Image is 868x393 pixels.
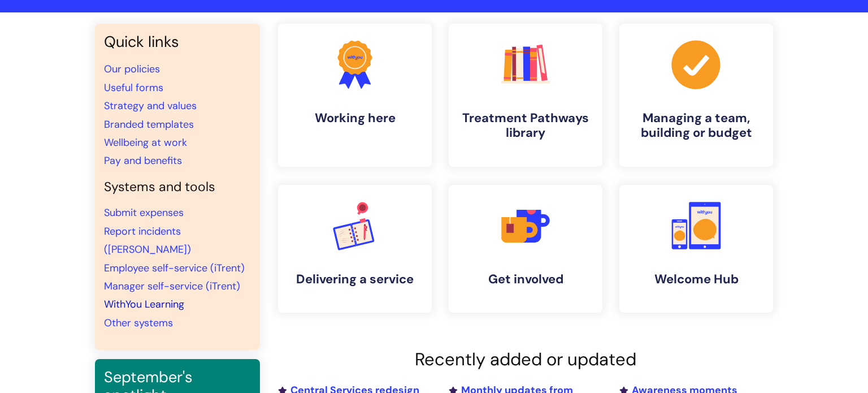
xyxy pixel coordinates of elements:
[287,111,423,126] h4: Working here
[104,154,182,167] a: Pay and benefits
[278,185,432,313] a: Delivering a service
[104,118,194,131] a: Branded templates
[458,111,593,141] h4: Treatment Pathways library
[104,81,163,94] a: Useful forms
[104,279,240,293] a: Manager self-service (iTrent)
[104,261,245,275] a: Employee self-service (iTrent)
[619,24,773,167] a: Managing a team, building or budget
[458,272,593,287] h4: Get involved
[619,185,773,313] a: Welcome Hub
[278,349,773,370] h2: Recently added or updated
[287,272,423,287] h4: Delivering a service
[104,297,184,311] a: WithYou Learning
[104,99,197,113] a: Strategy and values
[628,111,764,141] h4: Managing a team, building or budget
[449,24,602,167] a: Treatment Pathways library
[104,62,160,76] a: Our policies
[104,224,191,256] a: Report incidents ([PERSON_NAME])
[449,185,602,313] a: Get involved
[104,136,187,149] a: Wellbeing at work
[104,33,251,51] h3: Quick links
[628,272,764,287] h4: Welcome Hub
[278,24,432,167] a: Working here
[104,206,184,219] a: Submit expenses
[104,179,251,195] h4: Systems and tools
[104,316,173,330] a: Other systems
